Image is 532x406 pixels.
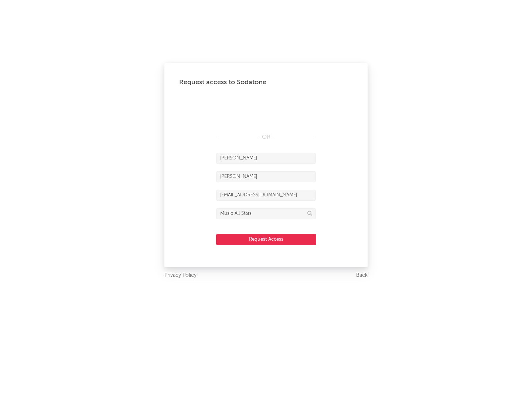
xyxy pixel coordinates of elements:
a: Privacy Policy [164,271,197,280]
input: Email [216,190,316,201]
button: Request Access [216,234,316,245]
div: Request access to Sodatone [179,78,353,87]
input: First Name [216,153,316,164]
input: Division [216,208,316,219]
a: Back [356,271,368,280]
div: OR [216,133,316,142]
input: Last Name [216,171,316,182]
